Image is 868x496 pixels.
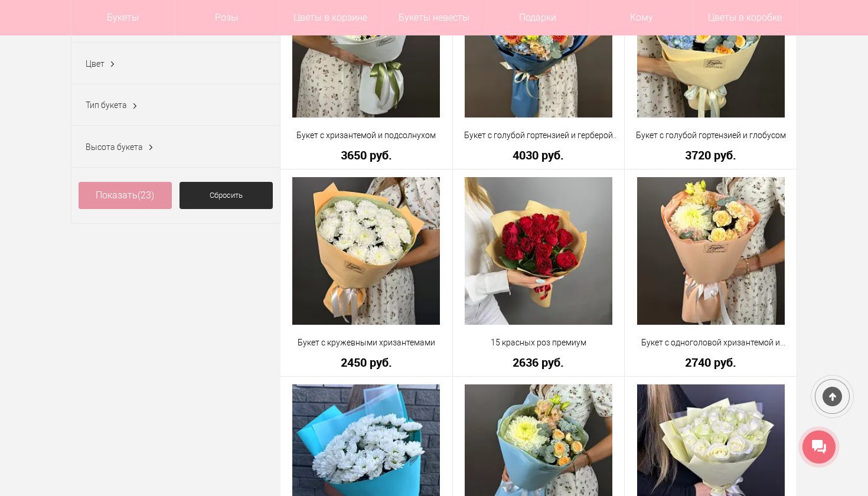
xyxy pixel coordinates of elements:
[288,337,445,349] a: Букет с кружевными хризантемами
[632,129,789,142] a: Букет с голубой гортензией и глобусом
[86,100,127,110] span: Тип букета
[637,177,785,325] img: Букет с одноголовой хризантемой и эустомой
[288,149,445,161] a: 3650 руб.
[632,337,789,349] a: Букет с одноголовой хризантемой и эустомой
[461,129,617,142] a: Букет с голубой гортензией и герберой мини
[288,356,445,368] a: 2450 руб.
[632,149,789,161] a: 3720 руб.
[86,142,143,152] span: Высота букета
[79,182,172,209] a: Показать(23)
[461,356,617,368] a: 2636 руб.
[86,59,105,68] span: Цвет
[632,356,789,368] a: 2740 руб.
[288,129,445,142] a: Букет с хризантемой и подсолнухом
[465,177,612,325] img: 15 красных роз премиум
[461,337,617,349] a: 15 красных роз премиум
[461,149,617,161] a: 4030 руб.
[292,177,440,325] img: Букет с кружевными хризантемами
[180,182,273,209] a: Сбросить
[138,190,154,201] span: (23)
